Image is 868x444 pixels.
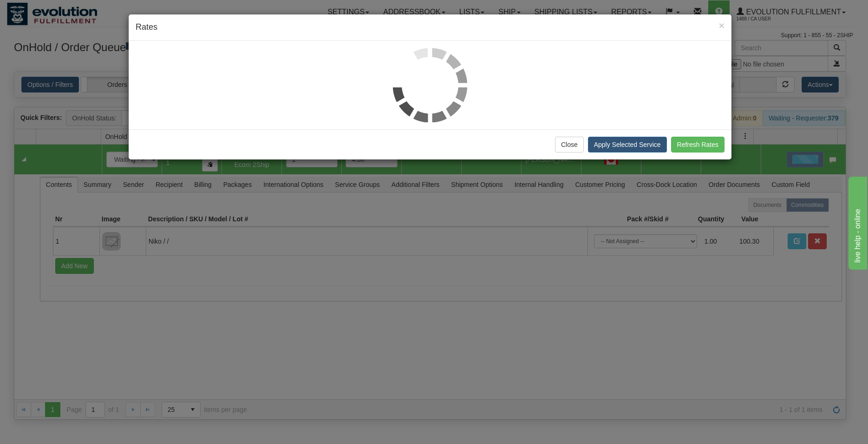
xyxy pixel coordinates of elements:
button: Apply Selected Service [588,137,667,152]
button: Close [555,137,584,152]
div: live help - online [7,6,86,17]
button: Refresh Rates [671,137,724,152]
h4: Rates [136,21,724,33]
span: × [719,20,724,31]
img: loader.gif [393,48,467,122]
button: Close [719,20,724,30]
iframe: chat widget [847,174,867,269]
